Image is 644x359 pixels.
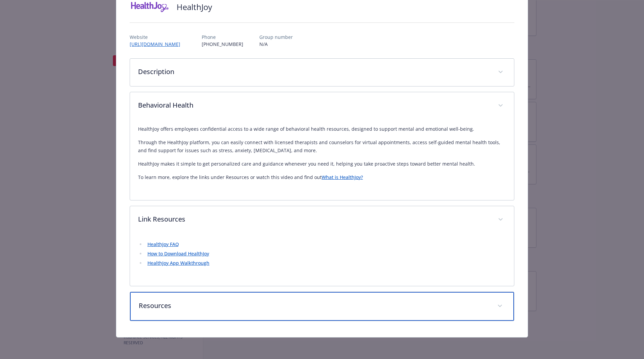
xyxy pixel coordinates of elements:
[130,59,514,86] div: Description
[130,206,514,234] div: Link Resources
[138,67,490,77] p: Description
[177,1,212,13] h2: HealthJoy
[130,92,514,120] div: Behavioral Health
[138,100,490,110] p: Behavioral Health
[259,34,293,41] p: Group number
[130,34,186,41] p: Website
[130,292,514,321] div: Resources
[139,301,489,311] p: Resources
[202,41,243,48] p: [PHONE_NUMBER]
[202,34,243,41] p: Phone
[259,41,293,48] p: N/A
[130,120,514,200] div: Behavioral Health
[138,138,506,155] p: Through the HealthJoy platform, you can easily connect with licensed therapists and counselors fo...
[138,125,506,133] p: HealthJoy offers employees confidential access to a wide range of behavioral health resources, de...
[147,250,209,257] a: How to Download HealthJoy
[130,234,514,286] div: Link Resources
[147,260,209,266] a: HealthJoy App Walkthrough
[147,241,179,247] a: HealthJoy FAQ
[138,160,506,168] p: HealthJoy makes it simple to get personalized care and guidance whenever you need it, helping you...
[138,173,506,181] p: To learn more, explore the links under Resources or watch this video and find out
[130,41,186,47] a: [URL][DOMAIN_NAME]
[322,174,363,180] a: What is HealthJoy?
[138,214,490,224] p: Link Resources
